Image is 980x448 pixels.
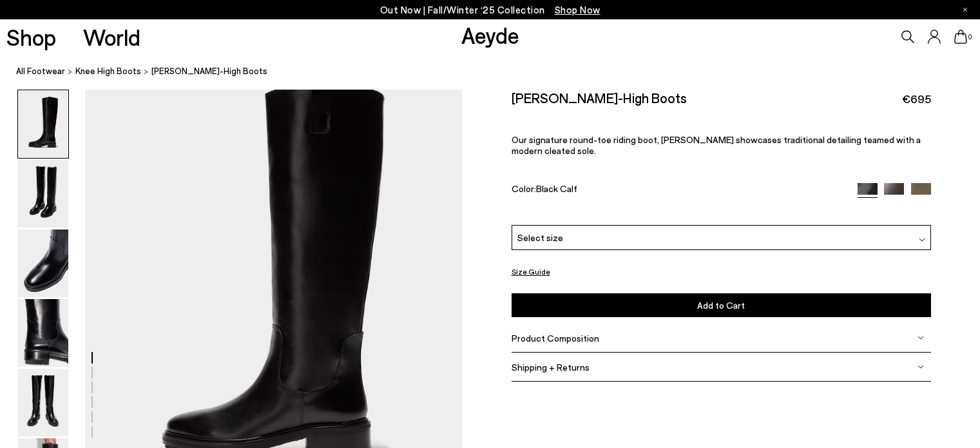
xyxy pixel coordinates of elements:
[75,64,141,78] a: knee high boots
[75,66,141,76] span: knee high boots
[380,2,600,18] p: Out Now | Fall/Winter ‘25 Collection
[536,183,577,194] span: Black Calf
[461,21,519,48] a: Aeyde
[6,26,56,48] a: Shop
[512,333,599,344] span: Product Composition
[512,362,590,373] span: Shipping + Returns
[512,90,687,106] h2: [PERSON_NAME]-High Boots
[16,54,980,90] nav: breadcrumb
[512,293,931,317] button: Add to Cart
[151,64,267,78] span: [PERSON_NAME]-High Boots
[919,237,925,243] img: svg%3E
[18,369,68,436] img: Henry Knee-High Boots - Image 5
[517,231,563,244] span: Select size
[16,64,65,78] a: All Footwear
[83,26,140,48] a: World
[697,300,745,311] span: Add to Cart
[18,299,68,367] img: Henry Knee-High Boots - Image 4
[512,183,845,198] div: Color:
[555,4,600,15] span: Navigate to /collections/new-in
[18,229,68,297] img: Henry Knee-High Boots - Image 3
[902,91,931,107] span: €695
[967,34,974,41] span: 0
[512,134,931,156] p: Our signature round-toe riding boot, [PERSON_NAME] showcases traditional detailing teamed with a ...
[954,30,967,44] a: 0
[918,364,924,370] img: svg%3E
[18,160,68,228] img: Henry Knee-High Boots - Image 2
[512,264,550,280] button: Size Guide
[918,335,924,341] img: svg%3E
[18,90,68,158] img: Henry Knee-High Boots - Image 1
